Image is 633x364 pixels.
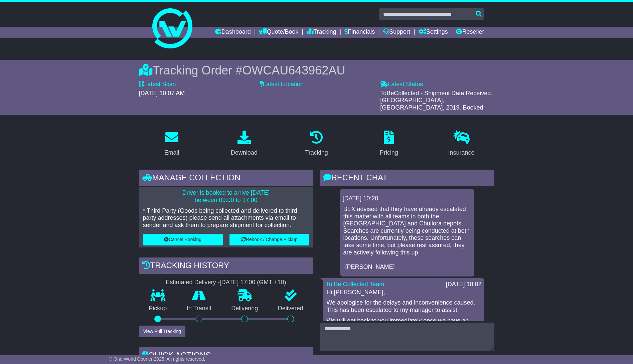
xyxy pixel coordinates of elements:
[139,170,313,188] div: Manage collection
[221,305,268,312] p: Delivering
[268,305,313,312] p: Delivered
[327,289,481,296] p: Hi [PERSON_NAME],
[220,279,286,286] div: [DATE] 17:00 (GMT +10)
[215,27,251,38] a: Dashboard
[143,234,223,245] button: Cancel Booking
[327,317,481,332] p: We will get back to you immediately once we have an update.
[109,356,205,362] span: © One World Courier 2025. All rights reserved.
[139,63,494,77] div: Tracking Order #
[139,279,313,286] div: Estimated Delivery -
[327,299,481,314] p: We apologise for the delays and inconvenience caused. This has been escalated to my manager to as...
[419,27,448,38] a: Settings
[343,206,471,270] p: BEX advised that they have already escalated this matter with all teams in both the [GEOGRAPHIC_D...
[446,281,482,288] div: [DATE] 10:02
[343,195,472,202] div: [DATE] 10:20
[380,81,423,88] label: Latest Status
[344,27,375,38] a: Financials
[259,27,298,38] a: Quote/Book
[375,128,403,160] a: Pricing
[301,128,332,160] a: Tracking
[383,27,410,38] a: Support
[226,128,262,160] a: Download
[139,257,313,276] div: Tracking history
[448,148,475,157] div: Insurance
[320,170,494,188] div: RECENT CHAT
[380,90,492,111] span: ToBeCollected - Shipment Data Received. [GEOGRAPHIC_DATA], [GEOGRAPHIC_DATA], 2019. Booked
[326,281,384,288] a: To Be Collected Team
[260,81,304,88] label: Latest Location
[231,148,258,157] div: Download
[242,63,345,77] span: OWCAU643962AU
[229,234,309,245] button: Rebook / Change Pickup
[139,305,177,312] p: Pickup
[456,27,484,38] a: Reseller
[444,128,479,160] a: Insurance
[143,207,309,229] p: * Third Party (Goods being collected and delivered to third party addresses) please send all atta...
[139,81,176,88] label: Latest Scan
[177,305,221,312] p: In Transit
[160,128,183,160] a: Email
[307,27,336,38] a: Tracking
[164,148,179,157] div: Email
[139,326,185,337] button: View Full Tracking
[305,148,328,157] div: Tracking
[143,189,309,204] p: Driver is booked to arrive [DATE] between 09:00 to 17:00
[139,90,185,97] span: [DATE] 10:07 AM
[380,148,398,157] div: Pricing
